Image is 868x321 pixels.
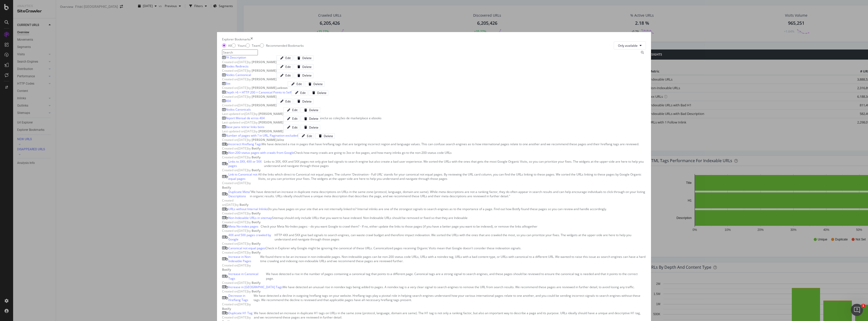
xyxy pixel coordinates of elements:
div: Increase in Canonical Tags [228,272,266,280]
div: Delete [302,73,312,78]
b: [PERSON_NAME].sebton [252,86,288,90]
div: Non-Indexable URLs in sitemap [228,216,272,220]
div: exclui as coleções de marketplace e ebooks [320,116,382,125]
b: Botify [222,267,231,272]
span: Created on [DATE] by [222,281,261,285]
div: Edit [285,73,291,78]
b: [PERSON_NAME] [252,94,277,99]
div: Delete [324,134,333,138]
div: Yours [232,43,246,48]
b: Botify [252,211,261,215]
div: Nodes Redirects [226,64,249,68]
button: Edit [288,81,304,87]
div: HTTP 4XX and 5XX give bad signals to search engines, can waste crawl budget and therefore impact ... [275,233,646,246]
div: Team [246,43,260,48]
div: Meta No-index pages [228,224,258,229]
div: Delete [302,56,312,60]
span: Last updated on [DATE] by [222,129,283,133]
b: Botify [252,168,261,172]
div: Canonical not equal pages [228,246,265,250]
div: Increase in [GEOGRAPHIC_DATA] Tags [228,285,283,289]
div: We have detected a decline in outgoing hreflang tags on your website. Hreflang tags play a pivota... [254,293,646,311]
span: Created on [DATE] by [222,211,261,215]
div: Delete [302,99,312,104]
button: Delete [301,107,320,113]
div: Edit [285,56,291,60]
div: Delete [317,91,327,95]
b: [PERSON_NAME] [252,77,277,81]
button: Delete [301,125,320,130]
span: Last updated on [DATE] by [222,120,283,125]
span: Created on [DATE] by [222,103,277,107]
span: Created on [DATE] by [222,138,284,142]
div: Delete [309,116,318,121]
b: Botify [252,155,261,159]
b: Botify [252,281,261,285]
div: Recommended Bookmarks [266,43,304,48]
b: [PERSON_NAME] [252,68,277,73]
div: Number of pages with ? in URL, Pagination excluded [226,133,298,138]
div: times [251,37,253,41]
span: Created on [DATE] by [222,289,261,293]
span: Created on [DATE] by [222,86,288,90]
div: Edit [292,125,297,130]
span: Created on [DATE] by [222,250,261,255]
div: Delete [313,82,323,86]
button: Edit [298,133,314,139]
div: "We have detected an increase in duplicate meta descriptions on URLs in the same zone (protocol, ... [250,190,646,207]
span: Created on [DATE] by [222,263,251,272]
button: Edit [283,125,299,130]
b: Botify [239,203,249,207]
div: Edit [285,99,291,104]
button: Only available [614,41,646,50]
b: Botify [252,241,261,246]
div: Sitemap should only include URLs that you want to have indexed. Non-Indexable URLs should be remo... [272,216,468,224]
div: We have detected an unusual rise in noindex tags being added to pages. A noindex tag is a very cl... [283,285,635,293]
div: Delete [309,108,318,112]
button: Delete [294,73,313,78]
div: Check your Meta No-Index pages: - do you want Google to crawl them? - If no, either update the li... [261,224,537,233]
button: Edit [277,64,292,69]
button: Delete [315,133,335,139]
button: Delete [305,81,324,87]
span: Created on [DATE] by [222,68,277,73]
div: Base para retirar links bons [226,125,264,129]
div: We have detected a rise in the number of pages containing a canonical tag that points to a differ... [266,272,646,285]
span: 1 [861,304,865,308]
div: 4XX and 5XX pages crawled by Google [228,233,275,241]
b: Botify [252,220,261,224]
b: Botify [222,185,231,190]
div: URLs without Internal Inlinks [228,207,268,211]
button: Edit [277,99,292,104]
div: Edit [300,91,306,95]
button: Edit [277,55,292,61]
div: Yours [238,43,246,48]
b: Botify [252,289,261,293]
span: Created on [DATE] by [222,155,261,159]
iframe: Intercom live chat [851,304,863,316]
b: [PERSON_NAME] [258,129,283,133]
div: Edit [292,108,297,112]
b: [PERSON_NAME] [252,103,277,107]
input: Search [222,50,258,55]
div: Nodes Cannonical [226,73,251,77]
button: Delete [294,55,313,61]
span: Created on [DATE] by [222,198,249,207]
div: Link to Canonical not equal pages [228,172,258,181]
span: Created on [DATE] by [222,241,261,246]
span: Created on [DATE] by [222,77,277,81]
div: All [222,43,232,48]
b: Botify [222,307,231,311]
span: Created on [DATE] by [222,60,277,64]
div: Depth >6 + HTTP 200 + Canonical Points to Self [226,90,291,94]
div: Increase in Non-Indexable Pages [228,255,260,263]
div: Edit [296,82,302,86]
div: 3xx [226,81,230,86]
b: [PERSON_NAME] [258,120,283,125]
div: Recommended Bookmarks [260,43,304,48]
div: Team [252,43,260,48]
span: Created on [DATE] by [222,94,277,99]
div: Check how many crawls are going to 3xx or 4xx pages, and how many inlinks go to the non-200-statu... [294,151,452,159]
span: Created on [DATE] by [222,220,261,224]
button: Delete [301,116,320,121]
